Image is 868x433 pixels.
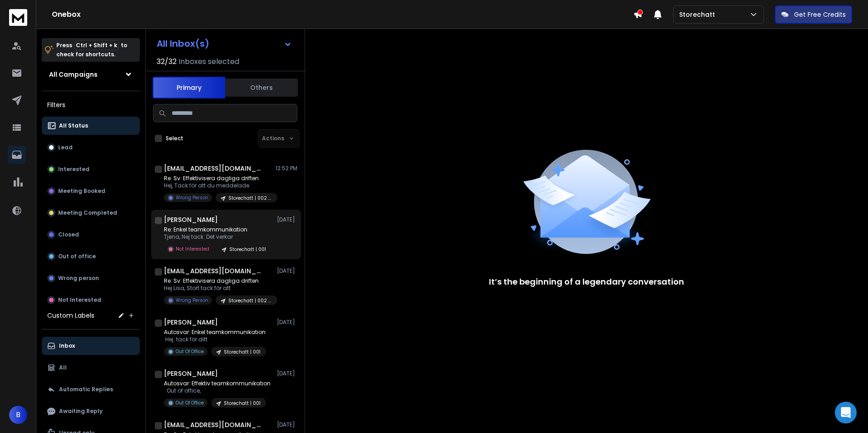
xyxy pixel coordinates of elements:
[74,40,118,50] span: Ctrl + Shift + k
[59,364,67,371] p: All
[42,226,140,244] button: Closed
[164,380,271,387] p: Autosvar: Effektiv teamkommunikation
[277,216,297,223] p: [DATE]
[58,166,89,173] p: Interested
[58,275,99,282] p: Wrong person
[157,56,177,67] span: 32 / 32
[42,117,140,135] button: All Status
[58,209,117,216] p: Meeting Completed
[277,319,297,326] p: [DATE]
[9,406,27,424] button: B
[42,160,140,178] button: Interested
[176,297,208,304] p: Wrong Person
[59,408,103,415] p: Awaiting Reply
[42,204,140,222] button: Meeting Completed
[42,359,140,377] button: All
[42,269,140,287] button: Wrong person
[176,246,209,252] p: Not Interested
[42,247,140,266] button: Out of office
[277,267,297,275] p: [DATE]
[149,34,299,53] button: All Inbox(s)
[276,165,297,172] p: 12:52 PM
[225,78,298,98] button: Others
[164,420,264,429] h1: [EMAIL_ADDRESS][DOMAIN_NAME]
[153,77,225,98] button: Primary
[164,329,266,336] p: Autosvar: Enkel teamkommunikation
[9,9,27,26] img: logo
[58,253,96,260] p: Out of office
[228,297,272,304] p: Storechatt | 002 | ICA
[59,342,75,349] p: Inbox
[224,400,261,407] p: Storechatt | 001
[42,98,140,111] h3: Filters
[164,164,264,173] h1: [EMAIL_ADDRESS][DOMAIN_NAME]
[224,349,261,355] p: Storechatt | 001
[164,215,218,224] h1: [PERSON_NAME]
[58,296,101,304] p: Not Interested
[679,10,719,19] p: Storechatt
[42,402,140,420] button: Awaiting Reply
[58,231,79,238] p: Closed
[49,70,98,79] h1: All Campaigns
[59,386,113,393] p: Automatic Replies
[835,402,857,423] div: Open Intercom Messenger
[42,291,140,309] button: Not Interested
[164,233,271,241] p: Tjena, Nej tack. Det verkar
[58,187,105,195] p: Meeting Booked
[164,182,273,189] p: Hej, Tack för att du meddelade
[164,266,264,276] h1: [EMAIL_ADDRESS][DOMAIN_NAME]
[229,246,266,253] p: Storechatt | 001
[164,387,271,394] p: Out of office,
[58,144,73,151] p: Lead
[166,135,183,142] label: Select
[164,285,273,292] p: Hej Lisa, Stort tack för att
[56,41,127,59] p: Press to check for shortcuts.
[42,138,140,157] button: Lead
[228,195,272,202] p: Storechatt | 002 | ICA
[42,380,140,399] button: Automatic Replies
[164,318,218,327] h1: [PERSON_NAME]
[176,399,204,406] p: Out Of Office
[42,337,140,355] button: Inbox
[164,369,218,378] h1: [PERSON_NAME]
[47,311,94,320] h3: Custom Labels
[176,348,204,355] p: Out Of Office
[52,9,633,20] h1: Onebox
[164,226,271,233] p: Re: Enkel teamkommunikation
[42,65,140,84] button: All Campaigns
[178,56,239,67] h3: Inboxes selected
[157,39,209,48] h1: All Inbox(s)
[277,370,297,377] p: [DATE]
[164,175,273,182] p: Re: Sv: Effektivisera dagliga driften
[277,421,297,428] p: [DATE]
[42,182,140,200] button: Meeting Booked
[164,277,273,285] p: Re: Sv: Effektivisera dagliga driften
[775,5,852,24] button: Get Free Credits
[164,336,266,343] p: Hej. tack för ditt
[489,276,684,288] p: It’s the beginning of a legendary conversation
[794,10,846,19] p: Get Free Credits
[176,194,208,201] p: Wrong Person
[59,122,88,129] p: All Status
